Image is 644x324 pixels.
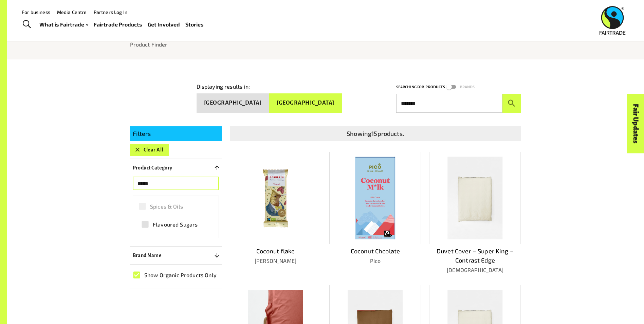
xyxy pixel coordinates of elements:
p: Brand Name [133,251,162,259]
button: Brand Name [130,249,222,262]
p: Product Category [133,164,172,172]
button: Clear All [130,144,169,156]
button: [GEOGRAPHIC_DATA] [197,93,270,113]
a: Toggle Search [18,16,35,33]
a: Product Finder [130,41,168,48]
a: What is Fairtrade [39,20,88,30]
p: Filters [133,129,219,138]
span: Flavoured Sugars [153,220,198,229]
a: Get Involved [148,20,180,30]
nav: breadcrumb [130,40,521,49]
img: Fairtrade Australia New Zealand logo [600,6,626,35]
p: Brands [460,84,475,90]
p: [PERSON_NAME] [230,257,321,265]
p: Searching for [396,84,424,90]
a: Duvet Cover – Super King – Contrast Edge[DEMOGRAPHIC_DATA] [429,152,521,274]
a: Fairtrade Products [94,20,142,30]
button: Product Category [130,162,222,174]
p: Coconut flake [230,247,321,256]
p: Displaying results in: [197,83,250,91]
a: Coconut flake[PERSON_NAME] [230,152,321,274]
a: Stories [185,20,204,30]
button: [GEOGRAPHIC_DATA] [269,93,342,113]
a: Media Centre [57,9,87,15]
span: Show Organic Products Only [144,271,217,279]
a: Coconut ChcolatePico [329,152,421,274]
span: Spices & Oils [150,202,183,211]
p: Pico [329,257,421,265]
p: Duvet Cover – Super King – Contrast Edge [429,247,521,265]
p: Products [425,84,445,90]
p: Coconut Chcolate [329,247,421,256]
p: Showing 15 products. [233,129,518,138]
a: For business [22,9,50,15]
a: Partners Log In [94,9,127,15]
p: [DEMOGRAPHIC_DATA] [429,266,521,274]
